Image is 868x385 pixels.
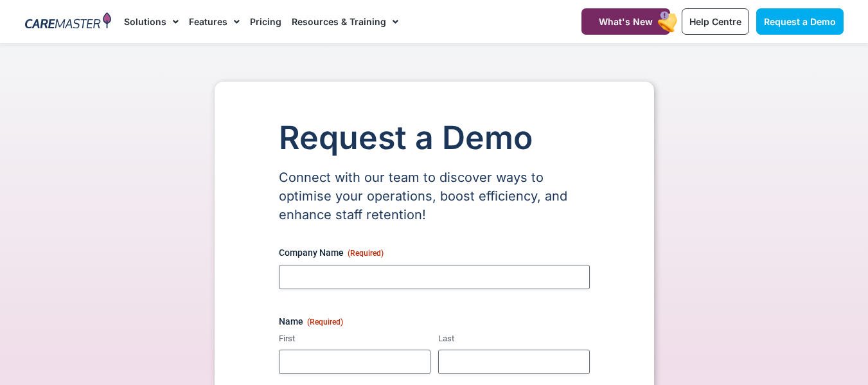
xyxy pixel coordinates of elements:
span: Help Centre [689,16,741,27]
label: Last [438,333,590,345]
span: (Required) [348,249,384,258]
legend: Name [279,315,343,328]
p: Connect with our team to discover ways to optimise your operations, boost efficiency, and enhance... [279,168,590,224]
a: What's New [581,8,670,35]
span: What's New [599,16,653,27]
img: CareMaster Logo [25,12,112,31]
label: First [279,333,430,345]
label: Company Name [279,246,590,259]
h1: Request a Demo [279,120,590,156]
span: (Required) [307,318,343,327]
a: Help Centre [682,8,749,35]
span: Request a Demo [764,16,836,27]
a: Request a Demo [756,8,844,35]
